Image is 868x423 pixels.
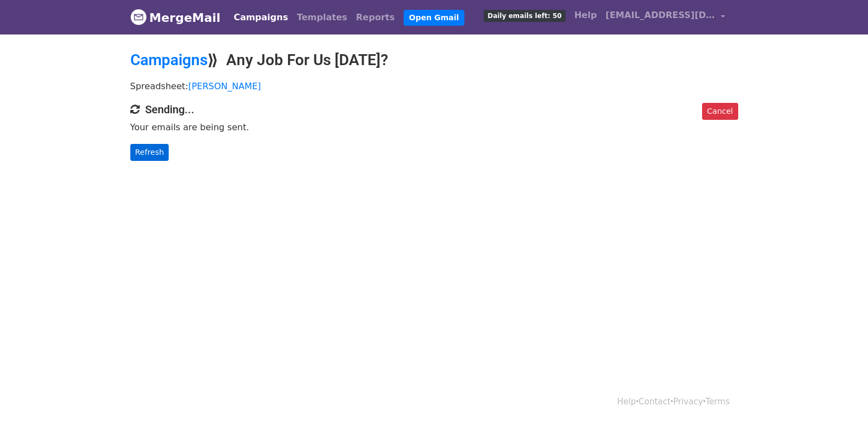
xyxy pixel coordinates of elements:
p: Your emails are being sent. [130,121,738,133]
iframe: Chat Widget [813,370,868,423]
h4: Sending... [130,103,738,116]
a: Campaigns [229,7,292,28]
a: Terms [705,397,729,407]
a: Open Gmail [404,10,464,26]
a: Help [570,4,601,26]
h2: ⟫ Any Job For Us [DATE]? [130,51,738,69]
a: MergeMail [130,6,221,29]
a: Privacy [673,397,703,407]
a: Cancel [702,103,738,120]
a: [PERSON_NAME] [188,81,261,91]
a: Templates [292,7,352,28]
span: Daily emails left: 50 [484,10,565,22]
img: MergeMail logo [130,9,147,25]
a: Daily emails left: 50 [479,4,570,26]
p: Spreadsheet: [130,80,738,92]
a: [EMAIL_ADDRESS][DOMAIN_NAME] [601,4,729,30]
a: Refresh [130,144,169,161]
a: Reports [352,7,399,28]
a: Campaigns [130,51,208,69]
a: Help [617,397,636,407]
a: Contact [639,397,670,407]
span: [EMAIL_ADDRESS][DOMAIN_NAME] [606,9,715,22]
